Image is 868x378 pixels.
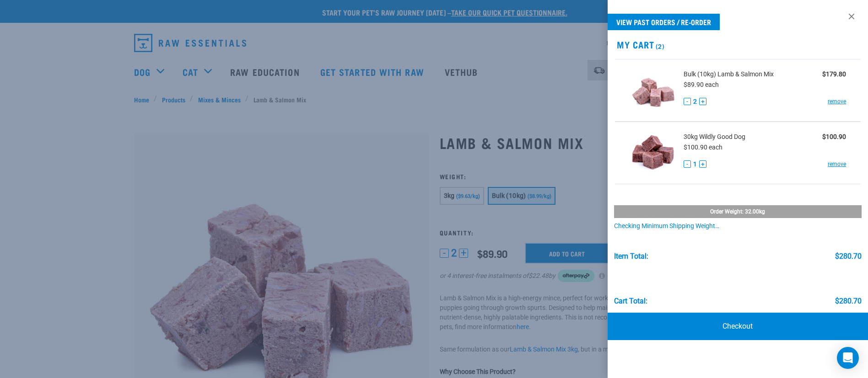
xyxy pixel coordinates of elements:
[630,129,677,176] img: Wildly Good Dog Pack (Standard)
[684,81,719,88] span: $89.90 each
[822,70,846,78] strong: $179.80
[835,297,862,305] div: $280.70
[630,67,677,114] img: Lamb & Salmon Mix
[684,69,774,79] span: Bulk (10kg) Lamb & Salmon Mix
[614,205,862,218] div: Order weight: 32.00kg
[684,144,722,151] span: $100.90 each
[654,44,665,48] span: (2)
[684,160,691,168] button: -
[835,252,862,261] div: $280.70
[608,14,720,30] a: View past orders / re-order
[608,39,868,50] h2: My Cart
[614,223,862,230] div: Checking minimum shipping weight…
[614,297,647,305] div: Cart total:
[699,160,706,168] button: +
[837,347,859,369] div: Open Intercom Messenger
[828,97,846,106] a: remove
[822,133,846,140] strong: $100.90
[684,132,745,142] span: 30kg Wildly Good Dog
[684,98,691,105] button: -
[699,98,706,105] button: +
[693,160,697,169] span: 1
[693,97,697,106] span: 2
[828,160,846,168] a: remove
[608,313,868,340] a: Checkout
[614,252,648,261] div: Item Total:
